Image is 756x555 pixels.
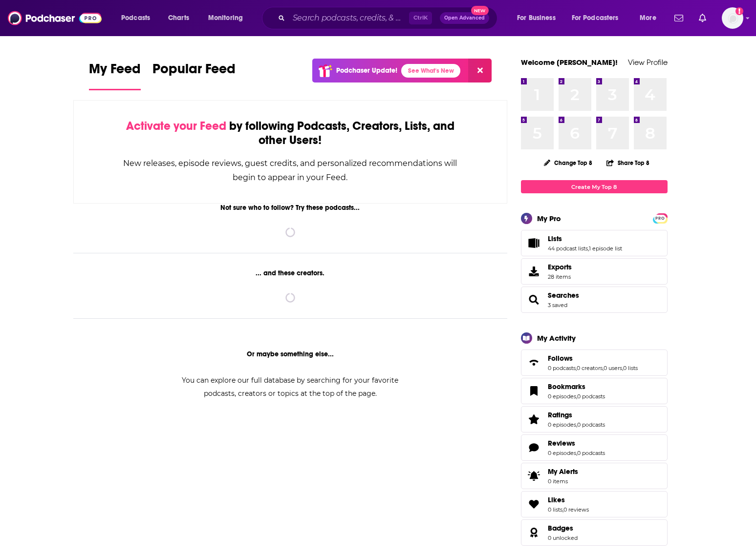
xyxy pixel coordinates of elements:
[565,10,633,26] button: open menu
[548,234,562,243] span: Lists
[521,349,668,376] span: Follows
[521,180,668,193] a: Create My Top 8
[524,497,544,511] a: Likes
[548,234,622,243] a: Lists
[73,204,508,212] div: Not sure who to follow? Try these podcasts...
[524,384,544,398] a: Bookmarks
[152,61,236,90] a: Popular Feed
[623,365,638,371] a: 0 lists
[123,156,458,185] div: New releases, episode reviews, guest credits, and personalized recommendations will begin to appe...
[471,6,489,15] span: New
[722,7,743,29] span: Logged in as ereardon
[548,411,605,419] a: Ratings
[604,365,622,371] a: 0 users
[510,10,568,26] button: open menu
[537,333,576,343] div: My Activity
[8,9,102,27] a: Podchaser - Follow, Share and Rate Podcasts
[521,406,668,432] span: Ratings
[521,463,668,489] a: My Alerts
[670,10,687,26] a: Show notifications dropdown
[640,11,656,25] span: More
[548,439,575,448] span: Reviews
[548,478,578,485] span: 0 items
[521,230,668,256] span: Lists
[168,11,189,25] span: Charts
[521,378,668,404] span: Bookmarks
[524,441,544,454] a: Reviews
[89,61,141,83] span: My Feed
[633,10,669,26] button: open menu
[622,365,623,371] span: ,
[170,374,410,400] div: You can explore our full database by searching for your favorite podcasts, creators or topics at ...
[401,64,460,78] a: See What's New
[654,214,666,222] a: PRO
[548,365,576,371] a: 0 podcasts
[548,302,567,308] a: 3 saved
[722,7,743,29] img: User Profile
[577,365,603,371] a: 0 creators
[548,467,578,476] span: My Alerts
[577,393,605,400] a: 0 podcasts
[628,58,668,67] a: View Profile
[548,291,579,300] a: Searches
[201,10,256,26] button: open menu
[208,11,243,25] span: Monitoring
[548,495,565,504] span: Likes
[538,157,599,169] button: Change Top 8
[603,365,604,371] span: ,
[577,421,605,428] a: 0 podcasts
[548,411,572,419] span: Ratings
[524,526,544,539] a: Badges
[162,10,195,26] a: Charts
[548,393,576,400] a: 0 episodes
[588,245,589,252] span: ,
[521,519,668,546] span: Badges
[548,382,585,391] span: Bookmarks
[576,393,577,400] span: ,
[409,12,432,24] span: Ctrl K
[548,245,588,252] a: 44 podcast lists
[121,11,150,25] span: Podcasts
[524,293,544,307] a: Searches
[537,214,561,223] div: My Pro
[271,7,507,29] div: Search podcasts, credits, & more...
[548,273,572,280] span: 28 items
[521,491,668,517] span: Likes
[548,263,572,271] span: Exports
[548,524,573,533] span: Badges
[114,10,163,26] button: open menu
[572,11,619,25] span: For Podcasters
[548,524,578,533] a: Badges
[517,11,556,25] span: For Business
[548,450,576,456] a: 0 episodes
[695,10,710,26] a: Show notifications dropdown
[606,153,650,172] button: Share Top 8
[524,265,544,278] span: Exports
[126,119,226,133] span: Activate your Feed
[521,258,668,285] a: Exports
[89,61,141,90] a: My Feed
[722,7,743,29] button: Show profile menu
[521,434,668,461] span: Reviews
[577,450,605,456] a: 0 podcasts
[563,506,589,513] a: 0 reviews
[524,412,544,426] a: Ratings
[524,236,544,250] a: Lists
[152,61,236,83] span: Popular Feed
[576,421,577,428] span: ,
[548,382,605,391] a: Bookmarks
[654,215,666,222] span: PRO
[548,354,573,363] span: Follows
[735,7,743,15] svg: Add a profile image
[440,12,489,24] button: Open AdvancedNew
[562,506,563,513] span: ,
[548,354,638,363] a: Follows
[289,10,409,26] input: Search podcasts, credits, & more...
[589,245,622,252] a: 1 episode list
[576,365,577,371] span: ,
[336,66,397,75] p: Podchaser Update!
[73,269,508,277] div: ... and these creators.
